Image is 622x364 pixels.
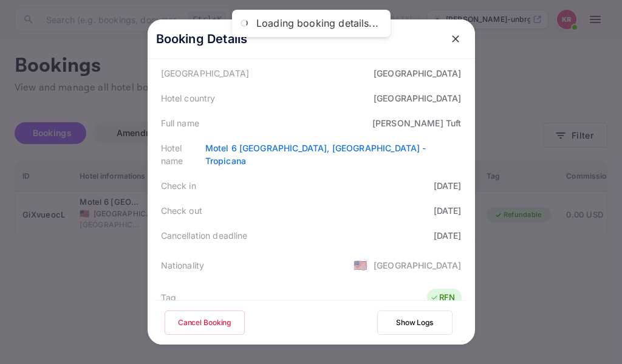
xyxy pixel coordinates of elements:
[161,179,196,192] div: Check in
[354,254,367,276] span: United States
[161,204,202,217] div: Check out
[374,259,462,272] div: [GEOGRAPHIC_DATA]
[205,143,426,166] a: Motel 6 [GEOGRAPHIC_DATA], [GEOGRAPHIC_DATA] - Tropicana
[161,67,250,80] div: [GEOGRAPHIC_DATA]
[161,291,176,304] div: Tag
[434,179,462,192] div: [DATE]
[156,30,248,48] p: Booking Details
[430,292,455,304] div: RFN
[161,92,216,105] div: Hotel country
[434,204,462,217] div: [DATE]
[256,17,378,30] div: Loading booking details...
[374,92,462,105] div: [GEOGRAPHIC_DATA]
[445,28,466,50] button: close
[374,67,462,80] div: [GEOGRAPHIC_DATA]
[434,229,462,242] div: [DATE]
[161,229,248,242] div: Cancellation deadline
[161,259,205,272] div: Nationality
[161,117,199,129] div: Full name
[161,142,205,167] div: Hotel name
[165,311,245,335] button: Cancel Booking
[377,311,453,335] button: Show Logs
[372,117,462,129] div: [PERSON_NAME] Tuft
